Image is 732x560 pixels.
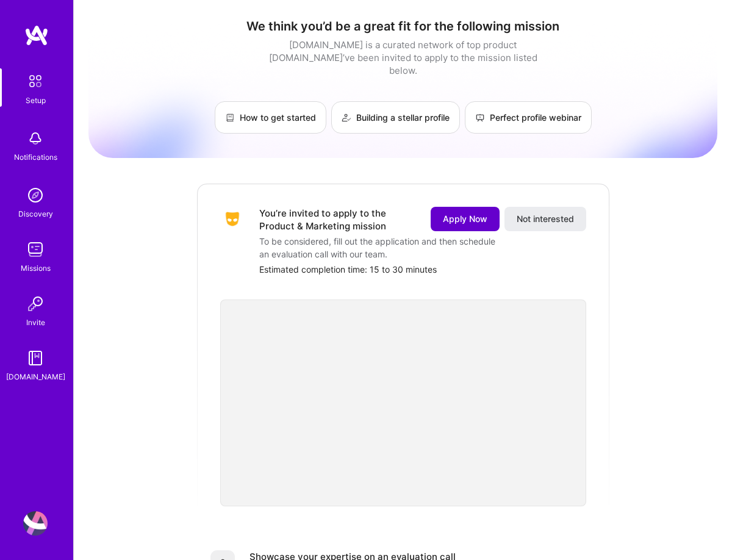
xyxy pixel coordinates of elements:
[88,19,717,34] h1: We think you’d be a great fit for the following mission
[225,113,235,123] img: How to get started
[24,24,49,46] img: logo
[6,370,65,383] div: [DOMAIN_NAME]
[517,213,574,225] span: Not interested
[23,183,48,207] img: discovery
[220,300,586,506] iframe: video
[14,151,57,163] div: Notifications
[259,207,416,232] div: You’re invited to apply to the Product & Marketing mission
[23,126,48,151] img: bell
[23,237,48,262] img: teamwork
[266,38,540,77] div: [DOMAIN_NAME] is a curated network of top product [DOMAIN_NAME]’ve been invited to apply to the m...
[18,207,53,220] div: Discovery
[431,207,500,231] button: Apply Now
[259,263,586,276] div: Estimated completion time: 15 to 30 minutes
[504,207,586,231] button: Not interested
[220,210,245,228] img: Company Logo
[342,113,351,123] img: Building a stellar profile
[259,235,503,260] div: To be considered, fill out the application and then schedule an evaluation call with our team.
[23,292,48,316] img: Invite
[215,101,326,134] a: How to get started
[23,346,48,370] img: guide book
[331,101,460,134] a: Building a stellar profile
[443,213,487,225] span: Apply Now
[475,113,485,123] img: Perfect profile webinar
[23,68,48,94] img: setup
[21,262,51,275] div: Missions
[23,511,48,536] img: User Avatar
[26,94,46,107] div: Setup
[26,316,45,329] div: Invite
[465,101,592,134] a: Perfect profile webinar
[20,511,51,536] a: User Avatar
